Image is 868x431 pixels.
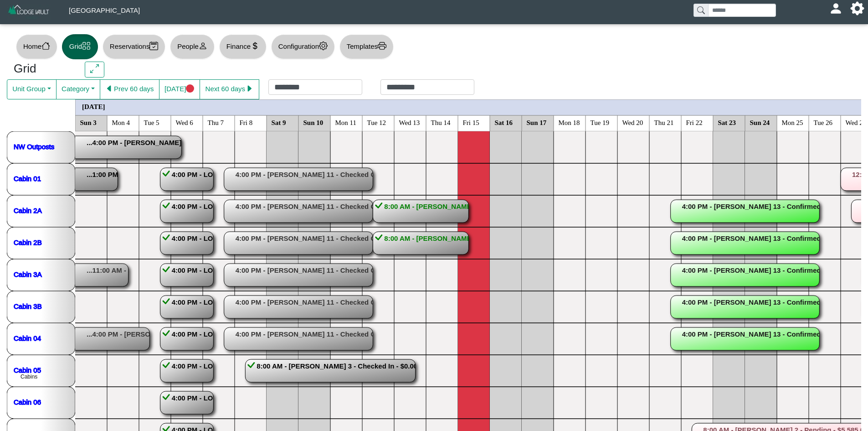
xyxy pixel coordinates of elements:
text: Sat 9 [272,119,286,126]
button: Gridgrid [62,34,98,59]
text: Sun 3 [80,119,97,126]
text: Tue 12 [367,119,386,126]
a: Cabin 04 [14,334,41,342]
text: Sun 17 [527,119,547,126]
button: Peopleperson [170,34,214,59]
text: [DATE] [82,103,105,110]
text: Sun 24 [750,119,770,126]
text: Tue 26 [814,119,833,126]
text: Wed 20 [622,119,643,126]
a: NW Outposts [14,142,54,150]
text: Mon 4 [112,119,130,126]
text: Wed 6 [176,119,194,126]
svg: house [41,42,50,50]
text: Mon 25 [782,119,803,126]
svg: printer [378,42,386,50]
svg: caret left fill [105,84,114,93]
svg: caret right fill [245,84,254,93]
text: Tue 5 [144,119,159,126]
button: Configurationgear [271,34,335,59]
a: Cabin 06 [14,398,41,405]
text: Fri 8 [240,119,253,126]
button: Next 60 dayscaret right fill [200,79,259,99]
svg: circle fill [186,84,195,93]
text: Cabins [21,374,37,380]
input: Check out [380,79,474,95]
button: arrows angle expand [85,62,104,78]
a: Cabin 2B [14,238,42,246]
svg: grid [82,42,91,50]
button: Reservationscalendar2 check [103,34,165,59]
button: caret left fillPrev 60 days [100,79,159,99]
svg: currency dollar [251,42,259,50]
text: Fri 15 [463,119,479,126]
text: Mon 18 [559,119,580,126]
img: Z [7,4,51,20]
a: Cabin 3B [14,302,42,310]
button: Unit Group [7,79,56,99]
button: [DATE]circle fill [159,79,200,99]
svg: calendar2 check [149,42,158,50]
text: Wed 27 [846,119,867,126]
svg: person fill [832,5,839,12]
a: Cabin 3A [14,270,42,278]
a: Cabin 05 [14,366,41,374]
a: Cabin 01 [14,174,41,182]
a: Cabin 2A [14,206,42,214]
svg: search [697,6,704,14]
h3: Grid [14,62,71,76]
text: Sat 16 [495,119,513,126]
button: Homehouse [16,34,57,59]
text: Fri 22 [686,119,703,126]
button: Financecurrency dollar [219,34,267,59]
text: Mon 11 [335,119,357,126]
text: Thu 7 [208,119,224,126]
button: Templatesprinter [339,34,394,59]
text: Sun 10 [303,119,324,126]
svg: person [199,42,207,50]
text: Thu 14 [431,119,451,126]
text: Tue 19 [591,119,610,126]
text: Wed 13 [399,119,420,126]
text: Sat 23 [718,119,736,126]
text: Thu 21 [654,119,674,126]
svg: gear fill [854,5,861,12]
input: Check in [268,79,362,95]
svg: gear [319,42,328,50]
svg: arrows angle expand [90,64,99,73]
button: Category [56,79,100,99]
